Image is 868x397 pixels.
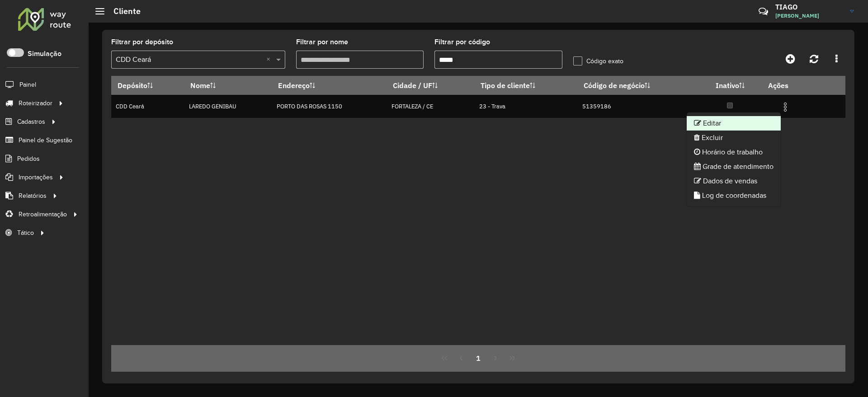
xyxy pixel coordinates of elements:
[470,350,487,367] button: 1
[687,174,781,188] li: Dados de vendas
[687,188,781,203] li: Log de coordenadas
[266,54,274,65] span: Clear all
[577,76,698,95] th: Código de negócio
[184,95,272,118] td: LAREDO GENIBAU
[104,6,141,16] h2: Cliente
[111,95,184,118] td: CDD Ceará
[184,76,272,95] th: Nome
[475,76,578,95] th: Tipo de cliente
[272,76,387,95] th: Endereço
[387,76,475,95] th: Cidade / UF
[19,135,72,145] span: Painel de Sugestão
[296,37,348,47] label: Filtrar por nome
[19,80,36,89] span: Painel
[272,95,387,118] td: PORTO DAS ROSAS 1150
[687,131,781,145] li: Excluir
[698,76,762,95] th: Inativo
[19,210,67,219] span: Retroalimentação
[111,37,173,47] label: Filtrar por depósito
[475,95,578,118] td: 23 - Trava
[775,3,843,11] h3: TIAGO
[687,159,781,174] li: Grade de atendimento
[434,37,490,47] label: Filtrar por código
[687,145,781,159] li: Horário de trabalho
[754,2,773,21] a: Contato Rápido
[17,117,45,126] span: Cadastros
[19,98,52,108] span: Roteirizador
[28,48,61,59] label: Simulação
[775,12,843,20] span: [PERSON_NAME]
[17,154,40,163] span: Pedidos
[19,191,47,201] span: Relatórios
[111,76,184,95] th: Depósito
[17,228,34,238] span: Tático
[19,173,53,182] span: Importações
[577,95,698,118] td: 51359186
[762,76,816,95] th: Ações
[387,95,475,118] td: FORTALEZA / CE
[687,116,781,131] li: Editar
[573,56,623,66] label: Código exato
